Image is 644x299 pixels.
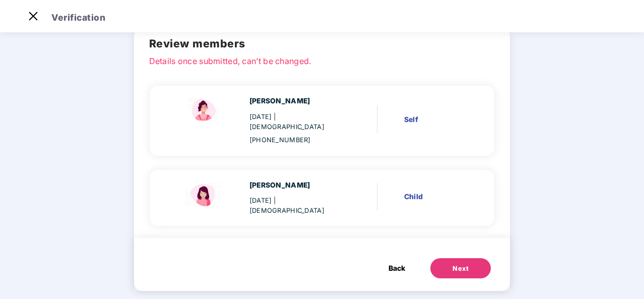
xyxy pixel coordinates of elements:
div: [PERSON_NAME] [249,180,342,191]
h2: Review members [149,35,495,52]
button: Next [430,258,491,278]
button: Back [378,258,415,278]
span: Back [389,263,405,274]
div: Next [453,264,469,274]
div: [PHONE_NUMBER] [249,135,342,145]
div: [DATE] [249,196,342,216]
p: Details once submitted, can’t be changed. [149,55,495,64]
div: [PERSON_NAME] [249,96,342,107]
div: [DATE] [249,112,342,132]
img: svg+xml;base64,PHN2ZyBpZD0iU3BvdXNlX2ljb24iIHhtbG5zPSJodHRwOi8vd3d3LnczLm9yZy8yMDAwL3N2ZyIgd2lkdG... [184,96,224,124]
img: svg+xml;base64,PHN2ZyBpZD0iQ2hpbGRfZmVtYWxlX2ljb24iIHhtbG5zPSJodHRwOi8vd3d3LnczLm9yZy8yMDAwL3N2Zy... [184,180,224,208]
div: Child [404,191,465,202]
div: Self [404,114,465,125]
